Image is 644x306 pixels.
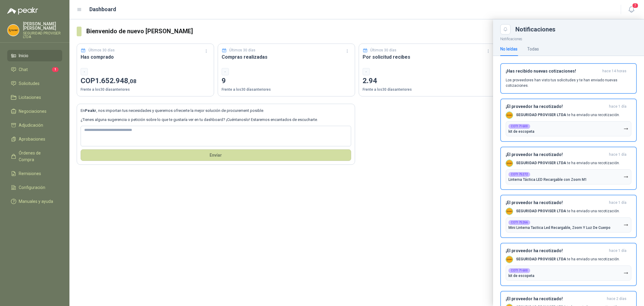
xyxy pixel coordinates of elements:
[506,112,513,119] img: Company Logo
[52,67,59,72] span: 1
[506,121,631,136] button: COT171600kit de escopeta
[516,257,620,262] p: te ha enviado una recotización.
[19,94,41,101] span: Licitaciones
[7,168,62,179] a: Remisiones
[7,133,62,145] a: Aprobaciones
[19,150,56,163] span: Órdenes de Compra
[516,161,566,165] b: SEGURIDAD PROVISER LTDA
[500,46,517,52] div: No leídas
[19,184,45,191] span: Configuración
[511,221,528,224] b: COT175266
[500,63,637,94] button: ¡Has recibido nuevas cotizaciones!hace 14 horas Los proveedores han visto tus solicitudes y te ha...
[19,52,28,59] span: Inicio
[500,99,637,142] button: ¡El proveedor ha recotizado!hace 1 día Company LogoSEGURIDAD PROVISER LTDA te ha enviado una reco...
[506,169,631,184] button: COT175272Linterna Táctica LED Recargable con Zoom M1
[500,147,637,190] button: ¡El proveedor ha recotizado!hace 1 día Company LogoSEGURIDAD PROVISER LTDA te ha enviado una reco...
[506,208,513,215] img: Company Logo
[516,113,566,117] b: SEGURIDAD PROVISER LTDA
[508,226,610,230] p: Mini Linterna Tactica Led Recargable, Zoom Y Luz De Cuerpo
[506,69,600,74] h3: ¡Has recibido nuevas cotizaciones!
[609,152,626,157] span: hace 1 día
[19,108,46,115] span: Negociaciones
[23,22,62,30] p: [PERSON_NAME] [PERSON_NAME]
[506,256,513,263] img: Company Logo
[527,46,539,52] div: Todas
[7,106,62,117] a: Negociaciones
[8,24,19,36] img: Company Logo
[515,26,637,32] div: Notificaciones
[602,69,626,74] span: hace 14 horas
[511,269,528,272] b: COT171600
[19,170,41,177] span: Remisiones
[516,161,620,166] p: te ha enviado una recotización.
[493,34,644,42] p: Notificaciones
[19,198,53,205] span: Manuales y ayuda
[506,77,631,88] p: Los proveedores han visto tus solicitudes y te han enviado nuevas cotizaciones.
[19,80,40,87] span: Solicitudes
[607,296,626,301] span: hace 2 días
[508,177,587,182] p: Linterna Táctica LED Recargable con Zoom M1
[7,78,62,89] a: Solicitudes
[506,160,513,167] img: Company Logo
[500,195,637,238] button: ¡El proveedor ha recotizado!hace 1 día Company LogoSEGURIDAD PROVISER LTDA te ha enviado una reco...
[506,296,604,301] h3: ¡El proveedor ha recotizado!
[7,196,62,207] a: Manuales y ayuda
[7,50,62,61] a: Inicio
[7,119,62,131] a: Adjudicación
[89,5,116,14] h1: Dashboard
[7,92,62,103] a: Licitaciones
[516,257,566,261] b: SEGURIDAD PROVISER LTDA
[506,200,607,205] h3: ¡El proveedor ha recotizado!
[511,173,528,176] b: COT175272
[7,182,62,193] a: Configuración
[506,248,607,253] h3: ¡El proveedor ha recotizado!
[500,24,511,34] button: Close
[609,248,626,253] span: hace 1 día
[511,125,528,128] b: COT171600
[632,3,639,8] span: 7
[506,217,631,233] button: COT175266Mini Linterna Tactica Led Recargable, Zoom Y Luz De Cuerpo
[19,122,43,129] span: Adjudicación
[609,104,626,109] span: hace 1 día
[506,104,607,109] h3: ¡El proveedor ha recotizado!
[516,112,620,118] p: te ha enviado una recotización.
[7,64,62,75] a: Chat1
[508,129,534,134] p: kit de escopeta
[19,136,45,142] span: Aprobaciones
[626,4,637,15] button: 7
[23,31,62,39] p: SEGURIDAD PROVISER LTDA
[516,209,620,214] p: te ha enviado una recotización.
[516,209,566,213] b: SEGURIDAD PROVISER LTDA
[506,265,631,281] button: COT171600kit de escopeta
[508,274,534,278] p: kit de escopeta
[500,243,637,286] button: ¡El proveedor ha recotizado!hace 1 día Company LogoSEGURIDAD PROVISER LTDA te ha enviado una reco...
[609,200,626,205] span: hace 1 día
[7,147,62,165] a: Órdenes de Compra
[19,66,28,73] span: Chat
[7,7,38,15] img: Logo peakr
[506,152,607,157] h3: ¡El proveedor ha recotizado!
